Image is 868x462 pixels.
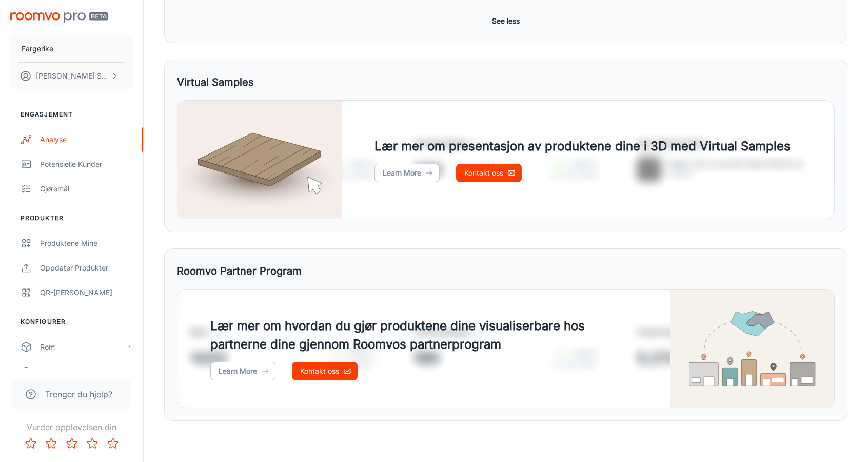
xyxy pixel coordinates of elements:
[488,12,524,30] button: See less
[21,433,41,454] button: Rate 1 star
[8,421,135,433] p: Vurder opplevelsen din
[10,12,108,23] img: Roomvo PRO Beta
[10,63,133,89] button: [PERSON_NAME] Stenhaug
[82,433,103,454] button: Rate 4 star
[40,238,133,249] div: Produktene mine
[45,388,112,400] span: Trenger du hjelp?
[40,287,133,298] div: QR-[PERSON_NAME]
[40,134,133,145] div: Analyse
[374,164,440,182] a: Learn More
[374,137,791,156] h4: Lær mer om presentasjon av produktene dine i 3D med Virtual Samples
[292,362,358,380] a: Kontakt oss
[40,262,133,274] div: Oppdater produkter
[41,433,62,454] button: Rate 2 star
[40,159,133,170] div: Potensielle kunder
[36,70,108,82] p: [PERSON_NAME] Stenhaug
[456,164,522,182] a: Kontakt oss
[177,74,254,90] h5: Virtual Samples
[210,317,637,354] h4: Lær mer om hvordan du gjør produktene dine visualiserbare hos partnerne dine gjennom Roomvos part...
[210,362,275,380] a: Learn More
[177,263,302,279] h5: Roomvo Partner Program
[40,183,133,195] div: Gjøremål
[103,433,123,454] button: Rate 5 star
[40,366,133,377] div: Merkevarebygging
[40,341,125,353] div: Rom
[62,433,82,454] button: Rate 3 star
[10,35,133,62] button: Fargerike
[22,43,53,54] p: Fargerike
